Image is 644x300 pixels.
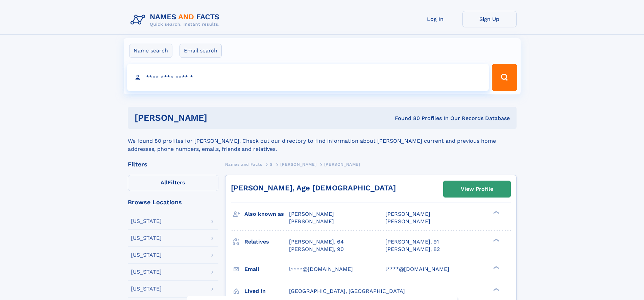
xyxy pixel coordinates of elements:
[492,210,500,215] div: ❯
[129,44,172,58] label: Name search
[492,265,500,270] div: ❯
[128,199,218,205] div: Browse Locations
[128,175,218,191] label: Filters
[324,162,360,167] span: [PERSON_NAME]
[161,179,168,186] span: All
[408,11,462,27] a: Log In
[128,129,517,153] div: We found 80 profiles for [PERSON_NAME]. Check out our directory to find information about [PERSON...
[225,160,262,168] a: Names and Facts
[131,235,162,241] div: [US_STATE]
[270,162,273,167] span: S
[492,287,500,292] div: ❯
[492,64,517,91] button: Search Button
[180,44,222,58] label: Email search
[289,288,405,294] span: [GEOGRAPHIC_DATA], [GEOGRAPHIC_DATA]
[270,160,273,168] a: S
[280,160,316,168] a: [PERSON_NAME]
[128,11,225,29] img: Logo Names and Facts
[131,269,162,275] div: [US_STATE]
[385,211,430,217] span: [PERSON_NAME]
[244,236,289,248] h3: Relatives
[131,286,162,292] div: [US_STATE]
[128,161,218,167] div: Filters
[244,208,289,220] h3: Also known as
[385,246,440,253] a: [PERSON_NAME], 82
[289,238,344,246] a: [PERSON_NAME], 64
[461,181,493,197] div: View Profile
[131,218,162,224] div: [US_STATE]
[280,162,316,167] span: [PERSON_NAME]
[127,64,489,91] input: search input
[244,285,289,297] h3: Lived in
[289,218,334,225] span: [PERSON_NAME]
[385,218,430,225] span: [PERSON_NAME]
[131,252,162,258] div: [US_STATE]
[289,211,334,217] span: [PERSON_NAME]
[135,114,301,122] h1: [PERSON_NAME]
[301,115,510,122] div: Found 80 Profiles In Our Records Database
[244,263,289,275] h3: Email
[231,184,396,192] a: [PERSON_NAME], Age [DEMOGRAPHIC_DATA]
[385,238,439,246] a: [PERSON_NAME], 91
[462,11,517,27] a: Sign Up
[289,246,344,253] a: [PERSON_NAME], 90
[492,238,500,242] div: ❯
[444,181,510,197] a: View Profile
